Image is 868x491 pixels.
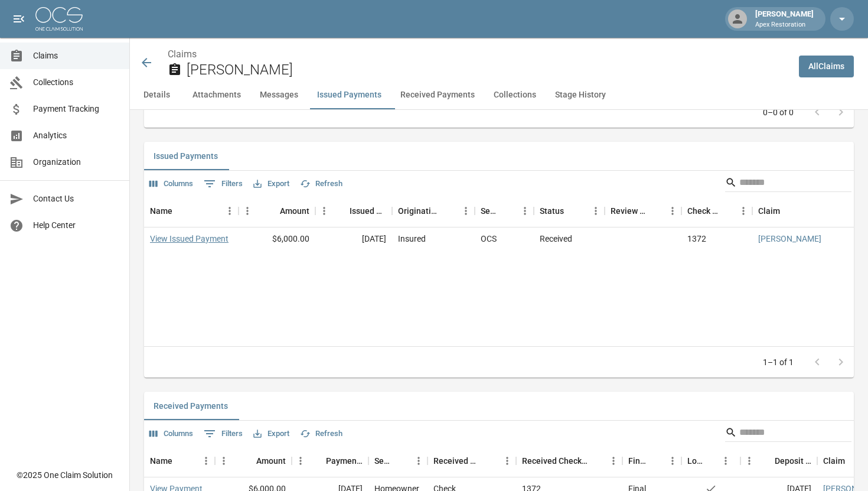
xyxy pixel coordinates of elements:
[647,453,664,469] button: Sort
[201,174,246,193] button: Show filters
[845,453,862,469] button: Sort
[740,452,758,470] button: Menu
[215,452,233,470] button: Menu
[130,81,183,109] button: Details
[475,194,534,227] div: Sent To
[564,203,580,219] button: Sort
[799,56,854,77] a: AllClaims
[239,227,315,250] div: $6,000.00
[201,424,246,443] button: Show filters
[681,194,752,227] div: Check Number
[482,453,498,469] button: Sort
[309,453,326,469] button: Sort
[605,452,622,470] button: Menu
[197,452,215,470] button: Menu
[484,81,546,109] button: Collections
[775,444,811,477] div: Deposit Date
[168,48,197,60] a: Claims
[391,81,484,109] button: Received Payments
[240,453,256,469] button: Sort
[628,444,647,477] div: Final/Partial
[33,50,120,62] span: Claims
[33,129,120,142] span: Analytics
[704,453,720,469] button: Sort
[239,194,315,227] div: Amount
[144,392,854,420] div: related-list tabs
[717,452,735,470] button: Menu
[687,233,706,245] div: 1372
[780,203,797,219] button: Sort
[611,194,647,227] div: Review Status
[725,173,851,194] div: Search
[546,81,615,109] button: Stage History
[540,194,564,227] div: Status
[33,103,120,115] span: Payment Tracking
[150,194,172,227] div: Name
[588,453,605,469] button: Sort
[333,203,350,219] button: Sort
[33,76,120,89] span: Collections
[263,203,280,219] button: Sort
[308,81,391,109] button: Issued Payments
[292,452,309,470] button: Menu
[33,193,120,205] span: Contact Us
[758,453,775,469] button: Sort
[763,106,794,118] p: 0–0 of 0
[297,425,345,443] button: Refresh
[763,356,794,368] p: 1–1 of 1
[498,452,516,470] button: Menu
[350,194,386,227] div: Issued Date
[587,202,605,220] button: Menu
[457,202,475,220] button: Menu
[215,444,292,477] div: Amount
[7,7,31,31] button: open drawer
[481,194,500,227] div: Sent To
[326,444,363,477] div: Payment Date
[664,202,681,220] button: Menu
[315,194,392,227] div: Issued Date
[250,425,292,443] button: Export
[750,8,818,30] div: [PERSON_NAME]
[187,61,789,79] h2: [PERSON_NAME]
[256,444,286,477] div: Amount
[292,444,368,477] div: Payment Date
[755,20,814,30] p: Apex Restoration
[433,444,482,477] div: Received Method
[144,142,854,170] div: related-list tabs
[315,202,333,220] button: Menu
[605,194,681,227] div: Review Status
[522,444,588,477] div: Received Check Number
[172,203,189,219] button: Sort
[664,452,681,470] button: Menu
[440,203,457,219] button: Sort
[647,203,664,219] button: Sort
[758,194,780,227] div: Claim
[33,219,120,232] span: Help Center
[687,194,718,227] div: Check Number
[410,452,428,470] button: Menu
[687,444,704,477] div: Lockbox
[33,156,120,168] span: Organization
[516,444,622,477] div: Received Check Number
[221,202,239,220] button: Menu
[150,444,172,477] div: Name
[315,227,392,250] div: [DATE]
[718,203,735,219] button: Sort
[725,423,851,444] div: Search
[146,425,196,443] button: Select columns
[374,444,393,477] div: Sender
[735,202,752,220] button: Menu
[168,47,789,61] nav: breadcrumb
[17,469,113,481] div: © 2025 One Claim Solution
[297,175,345,193] button: Refresh
[428,444,516,477] div: Received Method
[393,453,410,469] button: Sort
[35,7,83,31] img: ocs-logo-white-transparent.png
[183,81,250,109] button: Attachments
[398,194,440,227] div: Originating From
[144,444,215,477] div: Name
[740,444,817,477] div: Deposit Date
[758,233,821,245] a: [PERSON_NAME]
[130,81,868,109] div: anchor tabs
[481,233,497,245] div: OCS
